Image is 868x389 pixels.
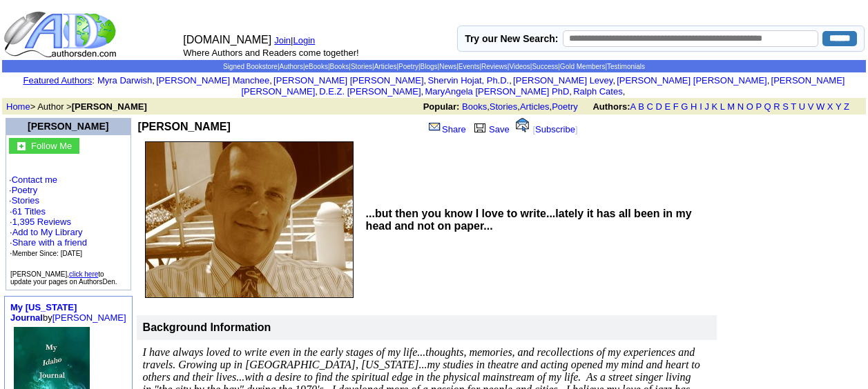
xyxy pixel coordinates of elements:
[10,270,117,286] font: [PERSON_NAME], to update your pages on AuthorsDen.
[535,124,575,134] a: Subscribe
[516,118,529,132] img: alert.gif
[513,75,613,86] a: [PERSON_NAME] Levey
[425,86,569,97] a: MaryAngela [PERSON_NAME] PhD
[799,101,805,112] a: U
[427,124,466,134] a: Share
[746,101,753,112] a: O
[12,195,39,206] a: Stories
[490,101,517,112] a: Stories
[532,124,535,134] font: [
[12,250,83,257] font: Member Since: [DATE]
[808,101,814,112] a: V
[573,86,623,97] a: Ralph Cates
[318,88,319,96] font: i
[572,88,573,96] font: i
[23,75,93,86] a: Featured Authors
[145,141,354,298] img: 65759.JPG
[319,86,421,97] a: D.E.Z. [PERSON_NAME]
[520,101,550,112] a: Articles
[223,63,645,70] span: | | | | | | | | | | | | | |
[293,35,315,46] a: Login
[12,185,38,195] a: Poetry
[426,77,427,85] font: i
[6,101,147,112] font: > Author >
[351,63,372,70] a: Stories
[471,124,510,134] a: Save
[560,63,606,70] a: Gold Members
[844,101,849,112] a: Z
[398,63,418,70] a: Poetry
[291,35,320,46] font: |
[28,121,108,132] a: [PERSON_NAME]
[423,101,460,112] b: Popular:
[12,237,87,248] a: Share with a friend
[423,88,425,96] font: i
[700,101,702,112] a: I
[143,321,271,333] b: Background Information
[10,302,77,323] a: My [US_STATE] Journal
[607,63,645,70] a: Testimonials
[673,101,679,112] a: F
[10,227,87,258] font: · · ·
[638,101,644,112] a: B
[138,121,231,132] b: [PERSON_NAME]
[23,75,95,86] font: :
[704,101,709,112] a: J
[465,33,558,44] label: Try our New Search:
[552,101,578,112] a: Poetry
[31,139,72,151] a: Follow Me
[183,34,271,46] font: [DOMAIN_NAME]
[423,101,862,112] font: , , ,
[737,101,744,112] a: N
[17,142,26,150] img: gc.jpg
[655,101,662,112] a: D
[532,63,558,70] a: Success
[6,101,30,112] a: Home
[52,312,126,323] a: [PERSON_NAME]
[727,101,735,112] a: M
[773,101,780,112] a: R
[72,101,147,112] b: [PERSON_NAME]
[439,63,456,70] a: News
[791,101,796,112] a: T
[69,270,98,278] a: click here
[10,302,126,323] font: by
[575,124,578,134] font: ]
[12,206,46,217] a: 61 Titles
[374,63,397,70] a: Articles
[625,88,626,96] font: i
[509,63,530,70] a: Videos
[836,101,841,112] a: Y
[183,48,358,58] font: Where Authors and Readers come together!
[462,101,487,112] a: Books
[223,63,278,70] a: Signed Bookstore
[143,346,695,370] em: I have always loved to write even in the early stages of my life...thoughts, memories, and recoll...
[273,75,423,86] a: [PERSON_NAME] [PERSON_NAME]
[472,121,488,132] img: library.gif
[272,77,273,85] font: i
[816,101,824,112] a: W
[97,75,152,86] a: Myra Darwish
[691,101,697,112] a: H
[156,75,269,86] a: [PERSON_NAME] Manchee
[615,77,617,85] font: i
[3,10,119,59] img: logo_ad.gif
[10,206,87,258] font: · ·
[31,141,72,151] font: Follow Me
[720,101,725,112] a: L
[664,101,671,112] a: E
[330,63,349,70] a: Books
[782,101,789,112] a: S
[155,77,156,85] font: i
[681,101,688,112] a: G
[241,75,845,97] a: [PERSON_NAME] [PERSON_NAME]
[617,75,766,86] a: [PERSON_NAME] [PERSON_NAME]
[366,208,692,232] b: ...but then you know I love to write...lately it has all been in my head and not on paper...
[12,174,57,185] a: Contact me
[769,77,771,85] font: i
[97,75,845,97] font: , , , , , , , , , ,
[827,101,833,112] a: X
[481,63,508,70] a: Reviews
[459,63,480,70] a: Events
[274,35,291,46] a: Join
